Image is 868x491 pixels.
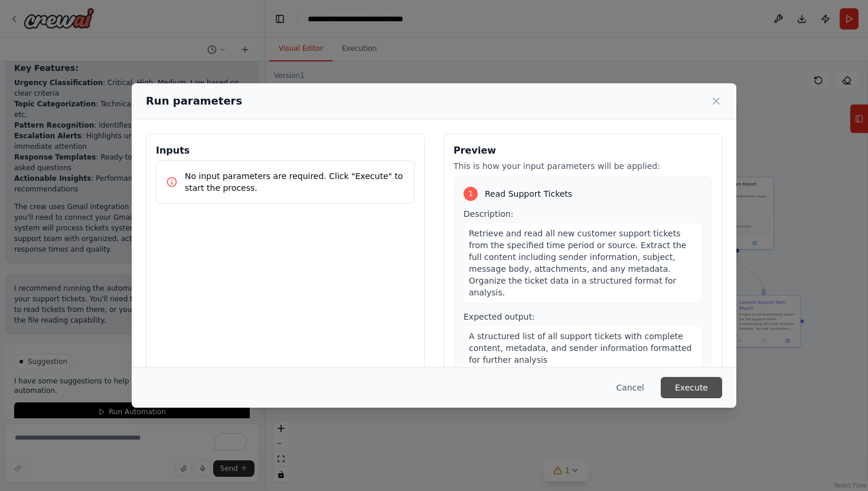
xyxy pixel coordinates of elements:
div: 1 [464,187,478,201]
h3: Preview [453,144,712,158]
h3: Inputs [156,144,415,158]
span: Description: [464,209,513,219]
p: No input parameters are required. Click "Execute" to start the process. [185,170,404,194]
span: Retrieve and read all new customer support tickets from the specified time period or source. Extr... [469,229,686,297]
h2: Run parameters [146,93,242,109]
button: Execute [661,377,722,398]
button: Cancel [607,377,654,398]
span: A structured list of all support tickets with complete content, metadata, and sender information ... [469,331,691,365]
p: This is how your input parameters will be applied: [453,160,712,172]
span: Read Support Tickets [485,188,572,200]
span: Expected output: [464,312,535,321]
